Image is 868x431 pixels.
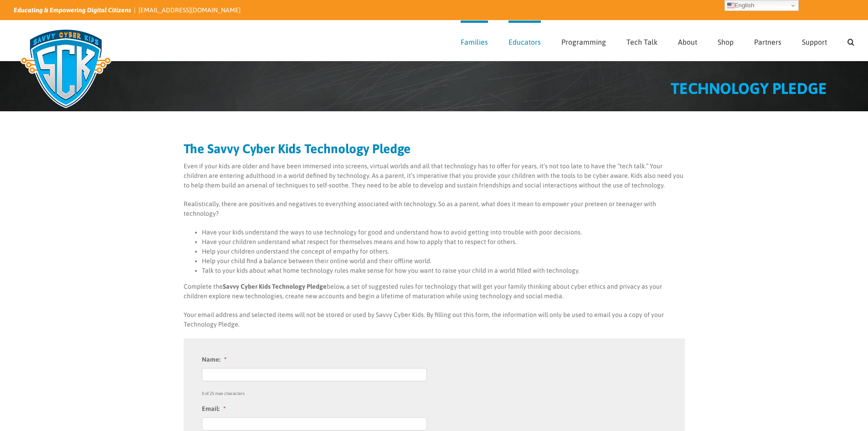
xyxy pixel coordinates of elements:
[561,21,606,61] a: Programming
[678,21,697,61] a: About
[461,38,488,46] span: Families
[202,355,226,363] label: Name:
[727,2,734,9] img: en
[754,21,781,61] a: Partners
[627,38,657,46] span: Tech Talk
[202,383,623,397] div: 0 of 25 max characters
[671,79,827,97] span: TECHNOLOGY PLEDGE
[461,21,488,61] a: Families
[754,38,781,46] span: Partners
[202,256,685,266] li: Help your child find a balance between their online world and their offline world.
[184,310,685,329] p: Your email address and selected items will not be stored or used by Savvy Cyber Kids. By filling ...
[202,228,685,237] li: Have your kids understand the ways to use technology for good and understand how to avoid getting...
[802,38,827,46] span: Support
[718,38,734,46] span: Shop
[139,6,241,14] a: [EMAIL_ADDRESS][DOMAIN_NAME]
[802,21,827,61] a: Support
[184,282,685,301] p: Complete the below, a set of suggested rules for technology that will get your family thinking ab...
[184,199,685,218] p: Realistically, there are positives and negatives to everything associated with technology. So as ...
[223,283,327,290] strong: Savvy Cyber Kids Technology Pledge
[627,21,657,61] a: Tech Talk
[561,38,606,46] span: Programming
[202,237,685,247] li: Have your children understand what respect for themselves means and how to apply that to respect ...
[184,141,411,156] span: The Savvy Cyber Kids Technology Pledge
[461,21,854,61] nav: Main Menu
[508,38,541,46] span: Educators
[14,23,118,114] img: Savvy Cyber Kids Logo
[14,6,131,14] i: Educating & Empowering Digital Citizens
[202,247,685,256] li: Help your children understand the concept of empathy for others.
[678,38,697,46] span: About
[847,21,854,61] a: Search
[718,21,734,61] a: Shop
[184,161,685,190] p: Even if your kids are older and have been immersed into screens, virtual worlds and all that tech...
[508,21,541,61] a: Educators
[202,266,685,275] li: Talk to your kids about what home technology rules make sense for how you want to raise your chil...
[202,405,226,413] label: Email:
